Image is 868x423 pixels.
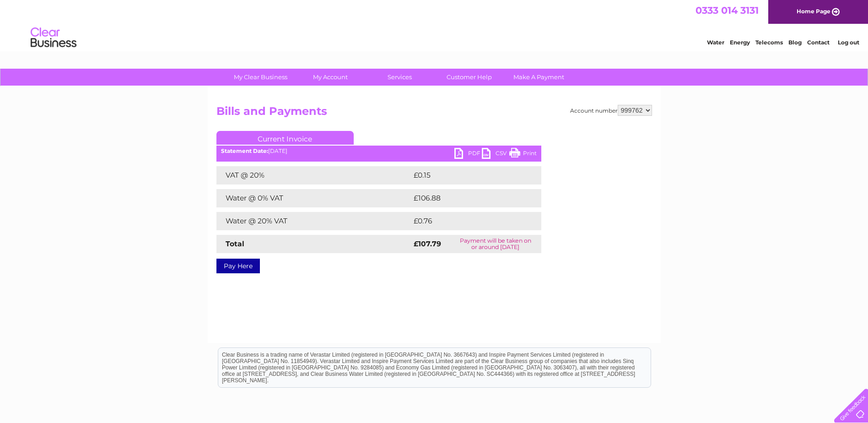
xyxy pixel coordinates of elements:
[216,166,411,184] td: VAT @ 20%
[362,69,437,86] a: Services
[509,148,537,161] a: Print
[730,39,750,46] a: Energy
[411,212,520,230] td: £0.76
[216,212,411,230] td: Water @ 20% VAT
[501,69,577,86] a: Make A Payment
[216,189,411,207] td: Water @ 0% VAT
[292,69,368,86] a: My Account
[788,39,802,46] a: Blog
[454,148,482,161] a: PDF
[216,105,652,122] h2: Bills and Payments
[450,235,541,253] td: Payment will be taken on or around [DATE]
[838,39,859,46] a: Log out
[695,5,759,16] a: 0333 014 3131
[570,105,652,116] div: Account number
[807,39,830,46] a: Contact
[221,147,268,154] b: Statement Date:
[216,131,354,145] a: Current Invoice
[482,148,509,161] a: CSV
[707,39,724,46] a: Water
[223,69,298,86] a: My Clear Business
[226,239,244,248] strong: Total
[216,259,260,273] a: Pay Here
[411,189,525,207] td: £106.88
[216,148,541,154] div: [DATE]
[431,69,507,86] a: Customer Help
[218,5,651,44] div: Clear Business is a trading name of Verastar Limited (registered in [GEOGRAPHIC_DATA] No. 3667643...
[755,39,783,46] a: Telecoms
[411,166,518,184] td: £0.15
[30,24,77,52] img: logo.png
[414,239,441,248] strong: £107.79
